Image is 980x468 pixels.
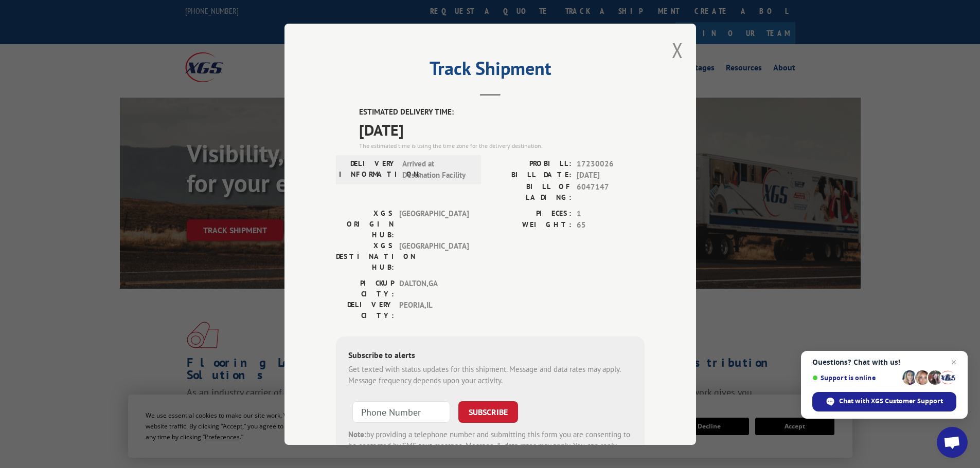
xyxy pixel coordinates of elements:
span: [DATE] [577,170,645,181]
div: The estimated time is using the time zone for the delivery destination. [359,141,645,150]
label: XGS DESTINATION HUB: [336,240,394,272]
span: 6047147 [577,181,645,202]
div: Get texted with status updates for this shipment. Message and data rates may apply. Message frequ... [348,363,632,386]
label: PICKUP CITY: [336,277,394,299]
span: Close chat [948,356,960,368]
label: PIECES: [490,208,572,219]
label: BILL OF LADING: [490,181,572,202]
span: 65 [577,219,645,231]
span: Support is online [812,374,899,382]
label: WEIGHT: [490,219,572,231]
span: [GEOGRAPHIC_DATA] [399,208,469,240]
span: DALTON , GA [399,277,469,299]
label: BILL DATE: [490,170,572,181]
label: DELIVERY CITY: [336,299,394,321]
button: SUBSCRIBE [458,401,518,422]
button: Close modal [672,36,683,64]
label: DELIVERY INFORMATION: [339,158,397,181]
label: XGS ORIGIN HUB: [336,208,394,240]
span: PEORIA , IL [399,299,469,321]
span: 1 [577,208,645,219]
span: 17230026 [577,158,645,170]
div: by providing a telephone number and submitting this form you are consenting to be contacted by SM... [348,428,632,463]
h2: Track Shipment [336,61,645,81]
span: Arrived at Destination Facility [402,158,472,181]
div: Subscribe to alerts [348,348,632,363]
span: Questions? Chat with us! [812,358,956,366]
label: ESTIMATED DELIVERY TIME: [359,106,645,118]
input: Phone Number [352,401,450,422]
div: Open chat [937,427,968,458]
span: [GEOGRAPHIC_DATA] [399,240,469,272]
div: Chat with XGS Customer Support [812,392,956,411]
strong: Note: [348,429,366,439]
span: [DATE] [359,118,645,141]
label: PROBILL: [490,158,572,170]
span: Chat with XGS Customer Support [839,397,943,406]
